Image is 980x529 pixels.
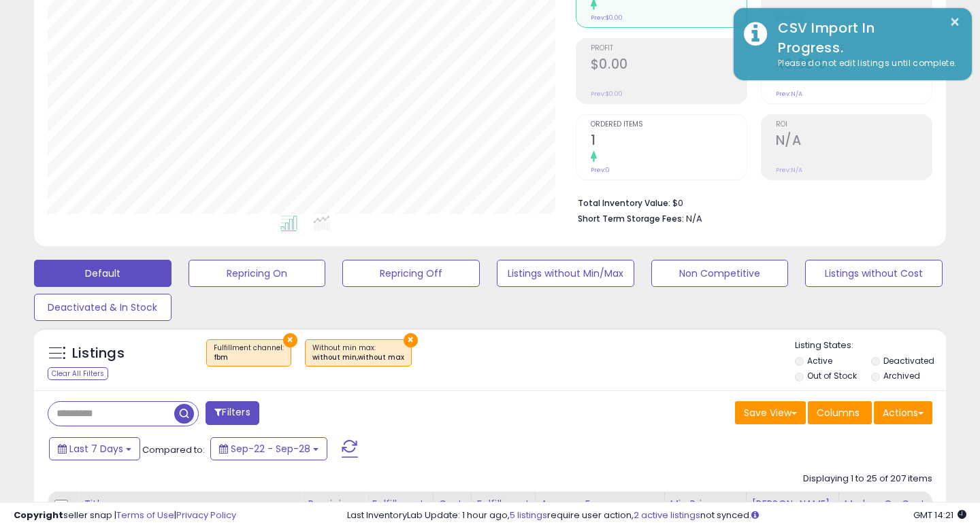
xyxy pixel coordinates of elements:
[913,509,966,522] span: 2025-10-9 14:21 GMT
[845,497,962,511] div: Markup on Cost
[807,355,832,366] label: Active
[578,197,670,209] b: Total Inventory Value:
[768,57,962,70] div: Please do not edit listings until complete.
[591,45,747,52] span: Profit
[805,260,943,287] button: Listings without Cost
[404,333,418,347] button: ×
[14,509,63,522] strong: Copyright
[807,370,857,381] label: Out of Stock
[776,121,932,129] span: ROI
[48,367,108,380] div: Clear All Filters
[210,437,327,460] button: Sep-22 - Sep-28
[591,56,747,75] h2: $0.00
[510,509,547,522] a: 5 listings
[735,401,806,424] button: Save View
[541,497,659,511] div: Amazon Fees
[634,509,700,522] a: 2 active listings
[342,260,480,287] button: Repricing Off
[817,406,860,420] span: Columns
[176,509,236,522] a: Privacy Policy
[591,14,623,22] small: Prev: $0.00
[883,370,920,381] label: Archived
[214,343,284,363] span: Fulfillment channel :
[808,401,872,424] button: Columns
[49,437,140,460] button: Last 7 Days
[591,133,747,151] h2: 1
[803,473,932,485] div: Displaying 1 to 25 of 207 items
[308,497,360,511] div: Repricing
[72,344,125,363] h5: Listings
[497,260,634,287] button: Listings without Min/Max
[874,401,932,424] button: Actions
[591,121,747,129] span: Ordered Items
[776,133,932,151] h2: N/A
[69,442,123,456] span: Last 7 Days
[231,442,310,456] span: Sep-22 - Sep-28
[768,18,962,57] div: CSV Import In Progress.
[795,339,947,352] p: Listing States:
[477,497,529,526] div: Fulfillment Cost
[670,497,740,511] div: Min Price
[439,497,465,511] div: Cost
[312,353,404,362] div: without min,without max
[189,260,326,287] button: Repricing On
[591,90,623,98] small: Prev: $0.00
[34,260,171,287] button: Default
[312,343,404,363] span: Without min max :
[651,260,789,287] button: Non Competitive
[776,90,802,98] small: Prev: N/A
[591,166,610,174] small: Prev: 0
[347,509,966,522] div: Last InventoryLab Update: 1 hour ago, require user action, not synced.
[214,353,284,362] div: fbm
[372,497,427,511] div: Fulfillment
[283,333,297,347] button: ×
[883,355,934,366] label: Deactivated
[752,497,833,511] div: [PERSON_NAME]
[686,212,702,225] span: N/A
[84,497,296,511] div: Title
[14,509,236,522] div: seller snap | |
[776,166,802,174] small: Prev: N/A
[578,213,684,224] b: Short Term Storage Fees:
[142,443,205,456] span: Compared to:
[116,509,174,522] a: Terms of Use
[34,294,171,321] button: Deactivated & In Stock
[578,194,922,210] li: $0
[949,14,960,31] button: ×
[206,401,259,425] button: Filters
